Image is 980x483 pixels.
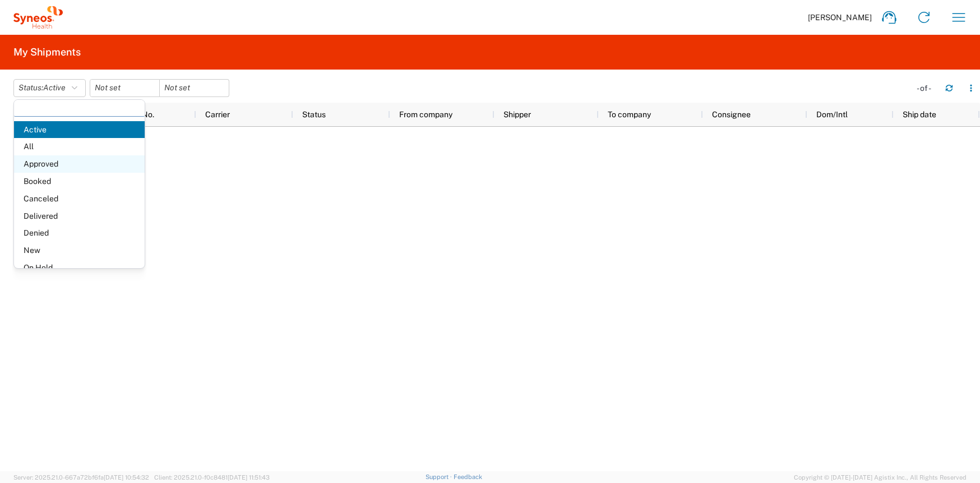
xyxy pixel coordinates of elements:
[13,79,86,97] button: Status:Active
[14,138,145,155] span: All
[808,12,872,22] span: [PERSON_NAME]
[228,474,270,481] span: [DATE] 11:51:43
[794,472,967,482] span: Copyright © [DATE]-[DATE] Agistix Inc., All Rights Reserved
[160,80,229,96] input: Not set
[14,224,145,242] span: Denied
[14,190,145,208] span: Canceled
[14,208,145,225] span: Delivered
[14,155,145,173] span: Approved
[816,110,848,119] span: Dom/Intl
[13,45,81,59] h2: My Shipments
[503,110,531,119] span: Shipper
[205,110,230,119] span: Carrier
[90,80,159,96] input: Not set
[302,110,326,119] span: Status
[14,121,145,139] span: Active
[14,259,145,277] span: On Hold
[608,110,651,119] span: To company
[43,83,66,92] span: Active
[917,83,936,93] div: - of -
[903,110,936,119] span: Ship date
[14,242,145,259] span: New
[426,473,454,480] a: Support
[104,474,149,481] span: [DATE] 10:54:32
[399,110,452,119] span: From company
[454,473,482,480] a: Feedback
[154,474,270,481] span: Client: 2025.21.0-f0c8481
[712,110,751,119] span: Consignee
[13,474,149,481] span: Server: 2025.21.0-667a72bf6fa
[14,173,145,190] span: Booked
